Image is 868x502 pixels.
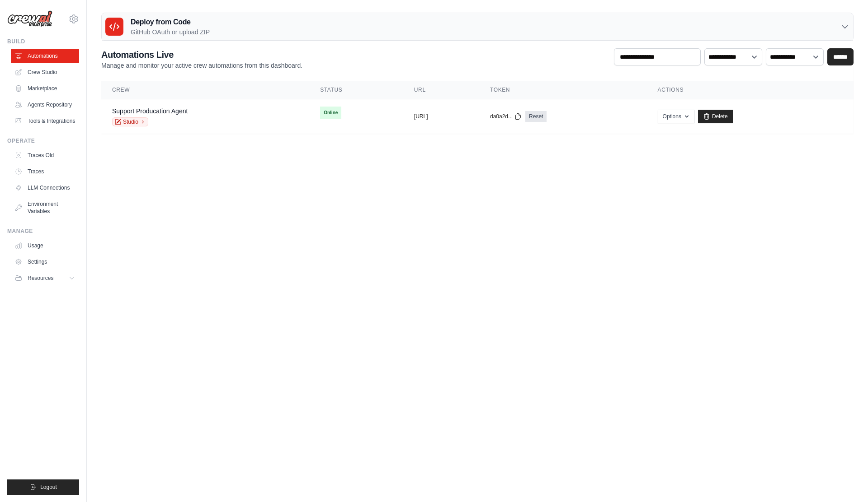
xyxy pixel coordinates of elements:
[11,65,79,79] a: Crew Studio
[112,107,188,115] a: Support Producation Agent
[7,228,79,235] div: Manage
[131,17,210,28] h3: Deploy from Code
[112,117,148,126] a: Studio
[11,271,79,285] button: Resources
[11,181,79,195] a: LLM Connections
[7,10,52,28] img: Logo
[658,110,694,123] button: Options
[698,110,733,123] a: Delete
[28,274,53,282] span: Resources
[479,81,647,99] th: Token
[11,81,79,96] a: Marketplace
[490,113,522,120] button: da0a2d...
[11,197,79,218] a: Environment Variables
[525,111,547,122] a: Reset
[11,148,79,163] a: Traces Old
[309,81,403,99] th: Status
[101,61,302,70] p: Manage and monitor your active crew automations from this dashboard.
[11,255,79,269] a: Settings
[7,137,79,144] div: Operate
[40,483,57,491] span: Logout
[7,479,79,495] button: Logout
[11,49,79,63] a: Automations
[101,48,302,61] h2: Automations Live
[11,98,79,112] a: Agents Repository
[11,238,79,253] a: Usage
[647,81,854,99] th: Actions
[403,81,479,99] th: URL
[320,107,341,119] span: Online
[101,81,309,99] th: Crew
[11,114,79,128] a: Tools & Integrations
[7,38,79,45] div: Build
[11,164,79,179] a: Traces
[131,28,210,37] p: GitHub OAuth or upload ZIP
